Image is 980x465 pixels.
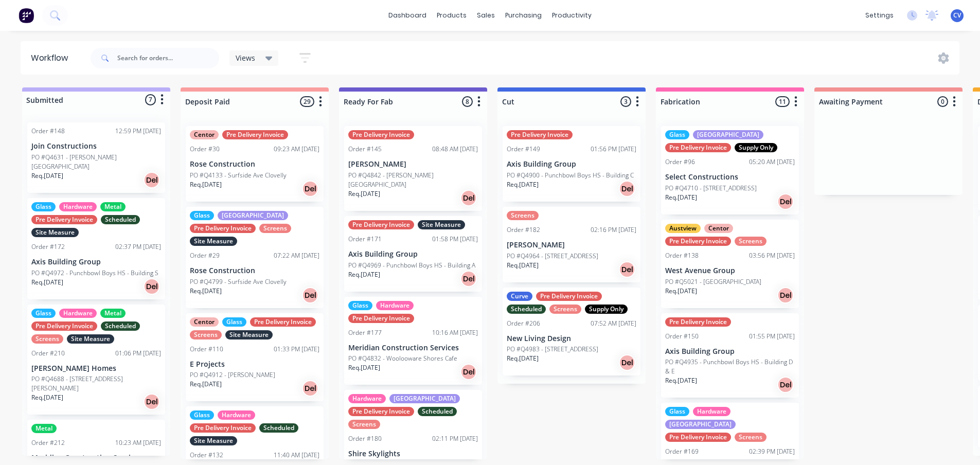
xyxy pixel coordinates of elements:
p: PO #Q4832 - Woolooware Shores Cafe [348,354,457,363]
p: Axis Building Group [31,258,161,266]
div: Del [619,354,635,371]
div: Order #171 [348,235,382,244]
div: 02:39 PM [DATE] [749,447,795,456]
p: [PERSON_NAME] [348,160,478,169]
div: Order #110 [190,345,223,354]
div: 10:23 AM [DATE] [115,438,161,448]
span: CV [953,11,961,20]
div: AustviewCentorPre Delivery InvoiceScreensOrder #13803:56 PM [DATE]West Avenue GroupPO #Q5021 - [G... [661,220,799,308]
div: [GEOGRAPHIC_DATA] [665,420,736,429]
div: [GEOGRAPHIC_DATA] [389,394,460,403]
div: Order #169 [665,447,699,456]
div: Centor [190,317,219,327]
p: Req. [DATE] [507,354,539,363]
div: Glass [31,202,56,211]
div: Glass [31,309,56,318]
div: Site Measure [31,228,79,237]
div: 08:48 AM [DATE] [432,145,478,154]
div: Pre Delivery Invoice [222,130,288,139]
div: Metal [31,424,57,433]
div: Order #132 [190,451,223,460]
div: Glass [222,317,246,327]
div: Screens [507,211,539,220]
p: Axis Building Group [348,250,478,259]
div: Del [302,181,318,197]
div: Screens [735,237,767,246]
div: Pre Delivery InvoiceOrder #14508:48 AM [DATE][PERSON_NAME]PO #Q4842 - [PERSON_NAME][GEOGRAPHIC_DA... [344,126,482,211]
div: Workflow [31,52,73,64]
div: Pre Delivery Invoice [348,314,414,323]
div: 03:56 PM [DATE] [749,251,795,260]
div: Order #150 [665,332,699,341]
div: 09:23 AM [DATE] [274,145,319,154]
div: Pre Delivery Invoice [665,317,731,327]
div: Del [619,181,635,197]
div: 01:58 PM [DATE] [432,235,478,244]
div: Order #14812:59 PM [DATE]Join ConstructionsPO #Q4631 - [PERSON_NAME][GEOGRAPHIC_DATA]Req.[DATE]Del [27,122,165,193]
p: Join Constructions [31,142,161,151]
div: Order #96 [665,157,695,167]
div: Order #206 [507,319,540,328]
p: Req. [DATE] [348,189,380,199]
div: 02:16 PM [DATE] [591,225,636,235]
div: Screens [735,433,767,442]
div: Glass [190,211,214,220]
div: purchasing [500,8,547,23]
div: Order #145 [348,145,382,154]
div: Scheduled [259,423,298,433]
p: Req. [DATE] [507,261,539,270]
div: Pre Delivery Invoice [507,130,573,139]
div: Screens [31,334,63,344]
p: PO #Q4799 - Surfside Ave Clovelly [190,277,287,287]
p: Req. [DATE] [348,270,380,279]
div: Centor [190,130,219,139]
div: 02:11 PM [DATE] [432,434,478,443]
div: Curve [507,292,532,301]
div: productivity [547,8,597,23]
p: Rose Construction [190,266,319,275]
p: Axis Building Group [665,347,795,356]
p: Req. [DATE] [190,380,222,389]
p: New Living Design [507,334,636,343]
p: Select Constructions [665,173,795,182]
img: Factory [19,8,34,23]
div: ScreensOrder #18202:16 PM [DATE][PERSON_NAME]PO #Q4964 - [STREET_ADDRESS]Req.[DATE]Del [503,207,640,282]
p: PO #Q4900 - Punchbowl Boys HS - Building C [507,171,634,180]
div: Scheduled [101,321,140,331]
div: Metal [100,202,126,211]
div: Pre Delivery Invoice [348,130,414,139]
div: Hardware [376,301,414,310]
div: Hardware [693,407,730,416]
div: Del [460,364,477,380]
div: Order #172 [31,242,65,252]
div: Pre Delivery Invoice [348,407,414,416]
div: Order #210 [31,349,65,358]
div: Hardware [59,202,97,211]
p: Meridian Construction Services [31,454,161,462]
p: PO #Q4842 - [PERSON_NAME][GEOGRAPHIC_DATA] [348,171,478,189]
div: 01:33 PM [DATE] [274,345,319,354]
div: 07:52 AM [DATE] [591,319,636,328]
div: CentorPre Delivery InvoiceOrder #3009:23 AM [DATE]Rose ConstructionPO #Q4133 - Surfside Ave Clove... [186,126,324,202]
div: Order #177 [348,328,382,337]
div: 12:59 PM [DATE] [115,127,161,136]
div: Del [302,287,318,303]
div: Glass [190,410,214,420]
p: Rose Construction [190,160,319,169]
div: Hardware [348,394,386,403]
div: Centor [704,224,733,233]
div: Del [460,271,477,287]
div: Screens [549,305,581,314]
div: [GEOGRAPHIC_DATA] [693,130,763,139]
div: Site Measure [225,330,273,339]
p: Req. [DATE] [190,287,222,296]
div: Del [302,380,318,397]
p: PO #Q4710 - [STREET_ADDRESS] [665,184,757,193]
p: PO #Q4969 - Punchbowl Boys HS - Building A [348,261,475,270]
div: Del [144,172,160,188]
div: Site Measure [190,237,237,246]
div: Glass[GEOGRAPHIC_DATA]Pre Delivery InvoiceSupply OnlyOrder #9605:20 AM [DATE]Select Constructions... [661,126,799,214]
p: Shire Skylights [348,450,478,458]
div: Screens [190,330,222,339]
div: Scheduled [418,407,457,416]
